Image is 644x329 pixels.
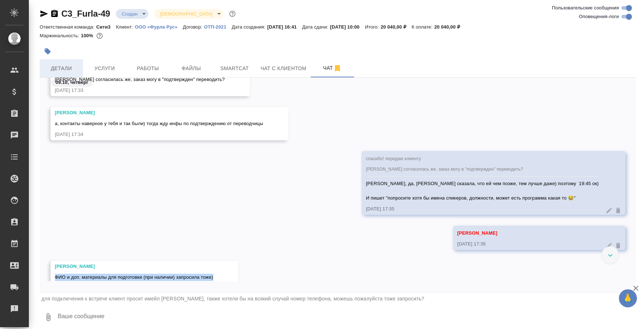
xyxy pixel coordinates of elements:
[457,240,600,248] div: [DATE] 17:35
[619,289,637,307] button: 🙏
[457,230,497,236] span: [PERSON_NAME]
[366,205,600,213] div: [DATE] 17:35
[552,4,619,12] span: Пользовательские сообщения
[217,64,252,73] span: Smartcat
[61,9,110,18] a: C3_Furla-49
[55,131,263,138] div: [DATE] 17:34
[40,33,81,38] p: Маржинальность:
[579,13,619,20] span: Оповещения-логи
[40,9,48,18] button: Скопировать ссылку для ЯМессенджера
[55,274,213,280] span: ФИО и доп. материалы для подготовки (при наличии) запросила тоже)
[204,23,232,30] a: ОТП-2021
[55,109,263,116] div: [PERSON_NAME]
[40,24,96,30] p: Ответственная команда:
[366,181,600,201] span: [PERSON_NAME], да, [PERSON_NAME] сказала, что ей чем позже, тем лучше даже) поэтому 19:45 ок) И п...
[56,79,88,86] p: 09.10, четверг
[412,24,434,30] p: К оплате:
[232,24,267,30] p: Дата создания:
[116,9,148,19] div: Создан
[228,9,237,18] button: Доп статусы указывают на важность/срочность заказа
[41,296,424,302] span: для подключения к встрече клиент просит имейл [PERSON_NAME], также хотели бы на всякий случай ном...
[81,33,95,38] p: 100%
[315,64,350,73] span: Чат
[95,31,104,40] button: 0.00 RUB;
[158,11,214,17] button: [DEMOGRAPHIC_DATA]
[366,156,523,172] span: спасибо! передаю клиенту [PERSON_NAME] согласилась же, заказ могу в "подтвержден" переводить?
[260,64,306,73] span: Чат с клиентом
[96,24,116,30] p: Сити3
[44,64,79,73] span: Детали
[55,121,263,126] span: а, контакты наверное у тебя и так были) тогда жду инфы по подтверждению от переводчицы
[174,64,209,73] span: Файлы
[267,24,302,30] p: [DATE] 16:41
[330,24,365,30] p: [DATE] 10:00
[622,291,634,306] span: 🙏
[183,24,204,30] p: Договор:
[135,23,183,30] a: ООО «Фурла Рус»
[434,24,465,30] p: 20 040,00 ₽
[119,11,140,17] button: Создан
[135,24,183,30] p: ООО «Фурла Рус»
[365,24,380,30] p: Итого:
[116,24,135,30] p: Клиент:
[40,43,56,59] button: Добавить тэг
[381,24,412,30] p: 20 040,00 ₽
[204,24,232,30] p: ОТП-2021
[154,9,223,19] div: Создан
[87,64,122,73] span: Услуги
[55,263,213,270] div: [PERSON_NAME]
[50,9,59,18] button: Скопировать ссылку
[302,24,330,30] p: Дата сдачи:
[131,64,165,73] span: Работы
[333,64,342,73] svg: Отписаться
